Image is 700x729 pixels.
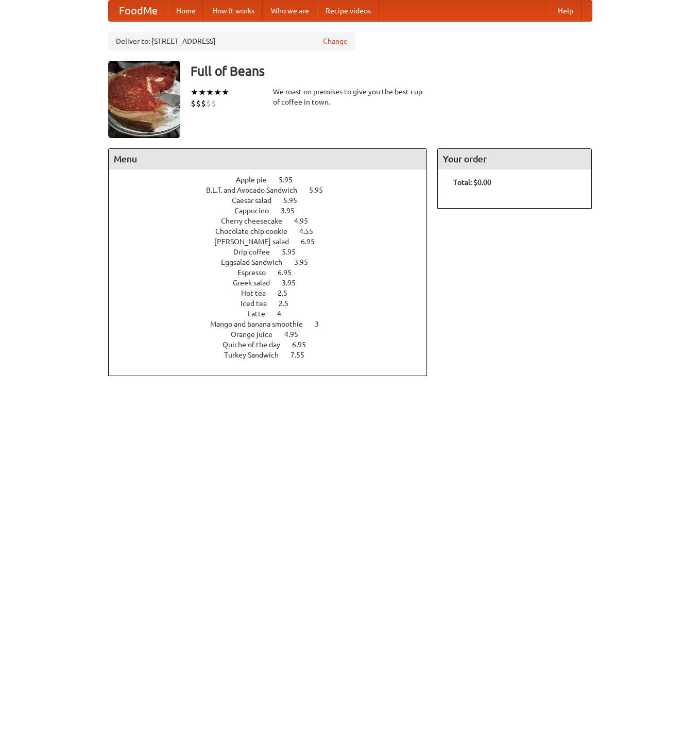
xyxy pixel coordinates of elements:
span: Caesar salad [232,196,282,205]
span: 5.95 [282,248,306,256]
a: Chocolate chip cookie 4.55 [215,227,332,235]
span: 7.55 [291,351,315,359]
div: We roast on premises to give you the best cup of coffee in town. [273,87,428,107]
span: 3.95 [294,258,318,266]
span: Apple pie [236,176,277,184]
span: 4.95 [284,330,309,338]
span: 5.95 [279,176,303,184]
a: Quiche of the day 6.95 [223,341,325,349]
b: Total: $0.00 [453,178,491,187]
a: Help [550,1,582,21]
span: Quiche of the day [223,341,291,349]
span: Latte [248,310,276,318]
span: 4.95 [294,217,318,225]
a: FoodMe [109,1,168,21]
a: Greek salad 3.95 [233,279,315,287]
span: Hot tea [241,289,276,297]
li: $ [191,98,196,109]
span: [PERSON_NAME] salad [214,238,299,246]
span: 6.95 [301,238,325,246]
span: Iced tea [241,299,277,308]
li: ★ [214,87,221,98]
a: Cherry cheesecake 4.95 [221,217,327,225]
span: Turkey Sandwich [224,351,289,359]
span: 6.95 [292,341,316,349]
span: 5.95 [309,186,333,194]
h3: Full of Beans [191,61,592,81]
span: 3.95 [282,279,306,287]
span: 2.5 [279,299,299,308]
span: Cherry cheesecake [221,217,293,225]
h4: Menu [109,149,427,169]
a: Caesar salad 5.95 [232,196,316,205]
a: Espresso 6.95 [237,268,311,277]
li: ★ [198,87,206,98]
span: 6.95 [278,268,302,277]
a: B.L.T. and Avocado Sandwich 5.95 [206,186,342,194]
a: Iced tea 2.5 [241,299,308,308]
span: 4 [277,310,292,318]
span: 2.5 [278,289,298,297]
li: $ [211,98,216,109]
a: [PERSON_NAME] salad 6.95 [214,238,334,246]
span: Greek salad [233,279,280,287]
img: angular.jpg [108,61,180,138]
span: Mango and banana smoothie [210,320,313,328]
li: ★ [206,87,214,98]
div: Deliver to: [STREET_ADDRESS] [108,32,355,50]
span: Chocolate chip cookie [215,227,298,235]
span: 3.95 [281,207,305,215]
span: 5.95 [283,196,308,205]
a: Eggsalad Sandwich 3.95 [221,258,327,266]
span: 4.55 [299,227,323,235]
a: Drip coffee 5.95 [233,248,315,256]
a: Turkey Sandwich 7.55 [224,351,323,359]
a: Recipe videos [317,1,379,21]
li: ★ [221,87,229,98]
span: 3 [315,320,329,328]
li: ★ [191,87,198,98]
a: Cappucino 3.95 [234,207,314,215]
a: Apple pie 5.95 [236,176,312,184]
a: Mango and banana smoothie 3 [210,320,338,328]
h4: Your order [438,149,591,169]
span: Cappucino [234,207,279,215]
span: B.L.T. and Avocado Sandwich [206,186,308,194]
a: How it works [204,1,263,21]
li: $ [196,98,201,109]
span: Eggsalad Sandwich [221,258,293,266]
a: Latte 4 [248,310,300,318]
a: Who we are [263,1,317,21]
span: Orange juice [231,330,283,338]
a: Home [168,1,204,21]
li: $ [201,98,206,109]
span: Drip coffee [233,248,280,256]
span: Espresso [237,268,276,277]
a: Orange juice 4.95 [231,330,317,338]
a: Hot tea 2.5 [241,289,306,297]
a: Change [323,36,348,46]
li: $ [206,98,211,109]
